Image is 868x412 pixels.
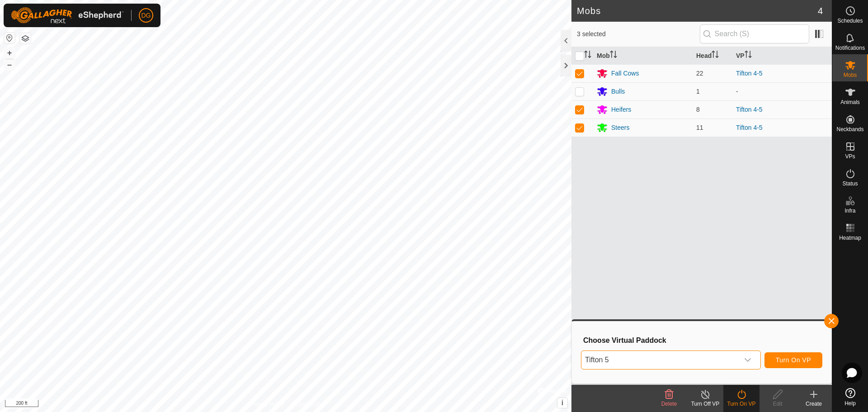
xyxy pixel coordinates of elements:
[696,88,700,95] span: 1
[696,106,700,113] span: 8
[581,351,739,369] span: Tifton 5
[4,59,15,70] button: –
[732,82,832,100] td: -
[835,45,865,51] span: Notifications
[250,400,284,408] a: Privacy Policy
[844,72,857,78] span: Mobs
[832,384,868,410] a: Help
[818,4,823,18] span: 4
[577,29,700,39] span: 3 selected
[736,70,763,77] a: Tifton 4-5
[687,400,723,408] div: Turn Off VP
[700,24,809,43] input: Search (S)
[610,52,617,59] p-sorticon: Activate to sort
[837,18,863,24] span: Schedules
[764,352,822,368] button: Turn On VP
[732,47,832,65] th: VP
[20,33,31,44] button: Map Layers
[776,356,811,364] span: Turn On VP
[611,105,631,114] div: Heifers
[696,70,703,77] span: 22
[584,52,591,59] p-sorticon: Activate to sort
[561,399,563,407] span: i
[693,47,732,65] th: Head
[839,235,861,241] span: Heatmap
[295,400,321,408] a: Contact Us
[844,208,855,213] span: Infra
[723,400,759,408] div: Turn On VP
[611,87,625,96] div: Bulls
[745,52,752,59] p-sorticon: Activate to sort
[557,398,567,408] button: i
[593,47,693,65] th: Mob
[712,52,719,59] p-sorticon: Activate to sort
[142,11,151,20] span: DG
[611,123,629,133] div: Steers
[661,401,677,407] span: Delete
[4,33,15,43] button: Reset Map
[11,7,124,24] img: Gallagher Logo
[583,336,822,345] h3: Choose Virtual Paddock
[736,106,763,113] a: Tifton 4-5
[611,69,639,78] div: Fall Cows
[739,351,757,369] div: dropdown trigger
[836,127,863,132] span: Neckbands
[842,181,858,186] span: Status
[845,154,855,159] span: VPs
[4,47,15,58] button: +
[844,401,856,406] span: Help
[796,400,832,408] div: Create
[759,400,796,408] div: Edit
[840,99,860,105] span: Animals
[696,124,703,131] span: 11
[736,124,763,131] a: Tifton 4-5
[577,5,818,16] h2: Mobs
